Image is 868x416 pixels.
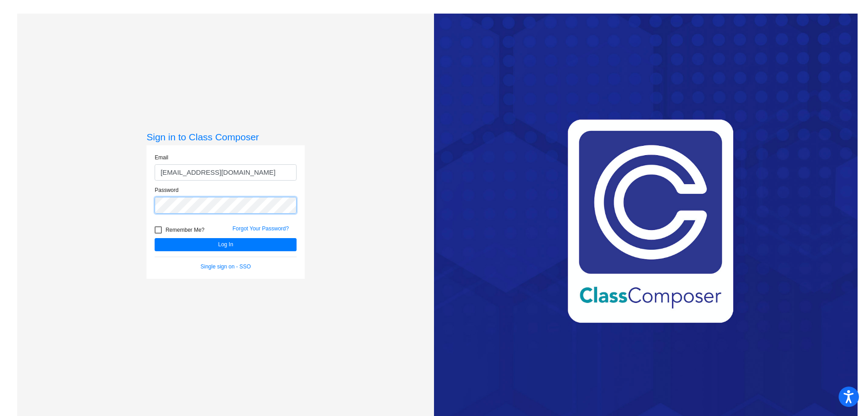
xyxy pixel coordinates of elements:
[232,225,289,232] a: Forgot Your Password?
[155,238,297,251] button: Log In
[155,153,168,162] label: Email
[146,131,305,143] h3: Sign in to Class Composer
[155,186,179,194] label: Password
[201,263,251,270] a: Single sign on - SSO
[165,225,204,235] span: Remember Me?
